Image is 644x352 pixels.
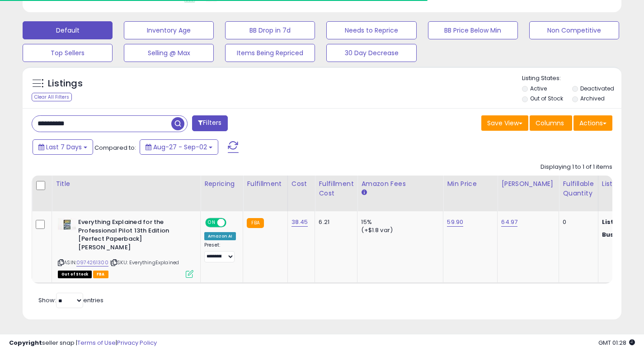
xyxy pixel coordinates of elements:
[326,21,416,39] button: Needs to Reprice
[23,21,113,39] button: Default
[38,296,103,304] span: Show: entries
[117,338,157,347] a: Privacy Policy
[77,338,116,347] a: Terms of Use
[206,219,217,227] span: ON
[225,219,240,227] span: OFF
[46,143,82,152] span: Last 7 Days
[9,339,157,347] div: seller snap | |
[573,115,612,131] button: Actions
[501,179,555,189] div: [PERSON_NAME]
[530,95,563,102] label: Out of Stock
[501,218,517,227] a: 64.97
[204,232,236,240] div: Amazon AI
[530,115,572,131] button: Columns
[204,242,236,262] div: Preset:
[33,139,93,155] button: Last 7 Days
[153,143,207,152] span: Aug-27 - Sep-02
[58,271,92,278] span: All listings that are currently out of stock and unavailable for purchase on Amazon
[447,179,494,189] div: Min Price
[361,226,436,234] div: (+$1.8 var)
[76,259,108,266] a: 0974261300
[361,179,439,189] div: Amazon Fees
[361,189,367,197] small: Amazon Fees.
[192,115,227,131] button: Filters
[326,44,416,62] button: 30 Day Decrease
[481,115,528,131] button: Save View
[319,218,350,226] div: 6.21
[541,163,612,171] div: Displaying 1 to 1 of 1 items
[598,338,635,347] span: 2025-09-11 01:28 GMT
[536,119,564,128] span: Columns
[9,338,42,347] strong: Copyright
[447,218,463,227] a: 59.90
[247,218,263,228] small: FBA
[563,179,594,198] div: Fulfillable Quantity
[140,139,218,155] button: Aug-27 - Sep-02
[124,21,214,39] button: Inventory Age
[291,218,308,227] a: 38.45
[94,143,136,152] span: Compared to:
[522,74,621,83] p: Listing States:
[602,218,643,226] b: Listed Price:
[32,93,72,101] div: Clear All Filters
[580,95,605,102] label: Archived
[247,179,283,189] div: Fulfillment
[93,271,108,278] span: FBA
[56,179,197,189] div: Title
[23,44,113,62] button: Top Sellers
[78,218,188,254] b: Everything Explained for the Professional Pilot 13th Edition [Perfect Paperback] [PERSON_NAME]
[110,259,179,266] span: | SKU: EverythingExplained
[225,44,315,62] button: Items Being Repriced
[319,179,353,198] div: Fulfillment Cost
[563,218,591,226] div: 0
[204,179,239,189] div: Repricing
[361,218,436,226] div: 15%
[58,218,193,277] div: ASIN:
[530,85,547,92] label: Active
[225,21,315,39] button: BB Drop in 7d
[58,218,76,230] img: 415TQBBBmwL._SL40_.jpg
[124,44,214,62] button: Selling @ Max
[291,179,311,189] div: Cost
[529,21,619,39] button: Non Competitive
[580,85,614,92] label: Deactivated
[48,77,83,90] h5: Listings
[428,21,518,39] button: BB Price Below Min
